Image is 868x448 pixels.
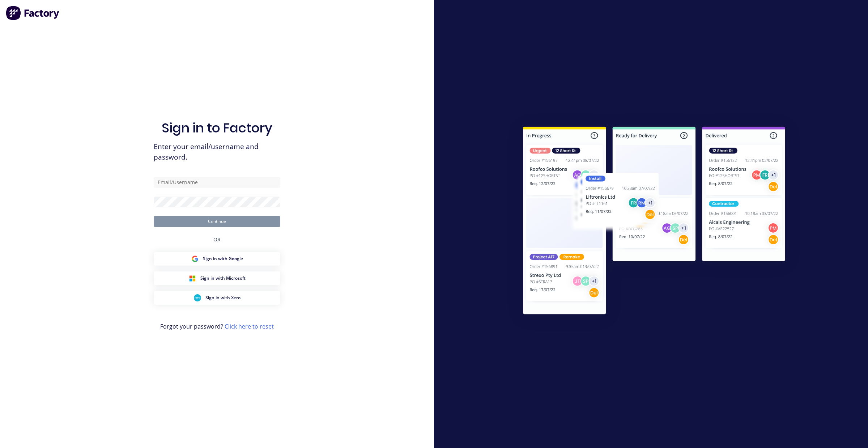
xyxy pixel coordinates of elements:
img: Factory [6,6,60,20]
span: Sign in with Xero [205,295,241,301]
button: Google Sign inSign in with Google [154,252,280,266]
button: Microsoft Sign inSign in with Microsoft [154,271,280,285]
span: Forgot your password? [160,322,274,331]
div: OR [213,227,221,252]
img: Sign in [507,112,801,331]
img: Microsoft Sign in [189,275,196,282]
img: Google Sign in [191,255,199,262]
h1: Sign in to Factory [162,120,272,136]
button: Xero Sign inSign in with Xero [154,291,280,305]
span: Sign in with Microsoft [200,275,246,282]
button: Continue [154,216,280,227]
span: Sign in with Google [203,255,243,262]
a: Click here to reset [225,322,274,330]
span: Enter your email/username and password. [154,141,280,162]
img: Xero Sign in [194,294,201,301]
input: Email/Username [154,177,280,188]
